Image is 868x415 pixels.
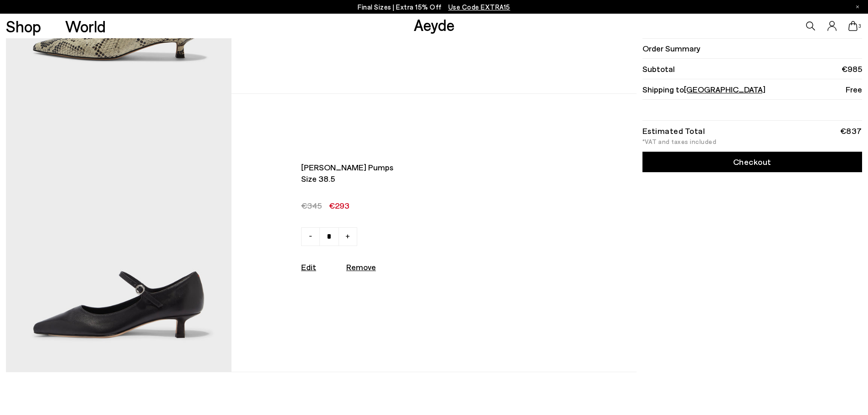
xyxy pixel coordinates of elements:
[642,138,862,145] div: *VAT and taxes included
[301,262,316,272] a: Edit
[346,262,376,272] u: Remove
[6,18,41,34] a: Shop
[301,200,322,210] span: €345
[642,152,862,172] a: Checkout
[842,63,862,75] span: €985
[858,24,862,29] span: 3
[345,230,350,241] span: +
[358,1,510,13] p: Final Sizes | Extra 15% Off
[848,21,858,31] a: 3
[301,173,547,184] span: Size 38.5
[840,128,862,134] div: €837
[642,59,862,79] li: Subtotal
[414,15,455,34] a: Aeyde
[642,38,862,59] li: Order Summary
[301,227,320,246] a: -
[642,84,765,95] span: Shipping to
[301,162,547,173] span: [PERSON_NAME] pumps
[339,227,357,246] a: +
[448,3,510,11] span: Navigate to /collections/ss25-final-sizes
[329,200,349,210] span: €293
[642,128,705,134] div: Estimated Total
[846,84,862,95] span: Free
[6,94,231,372] img: AEYDE-POLINA-NAPPA-LEATHER-BLACK-1_580x.jpg
[684,84,765,94] span: [GEOGRAPHIC_DATA]
[309,230,312,241] span: -
[65,18,106,34] a: World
